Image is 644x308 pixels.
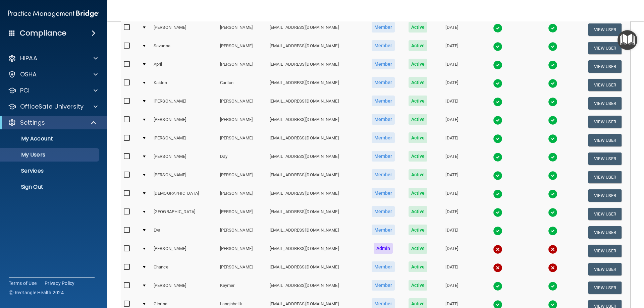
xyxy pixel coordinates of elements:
span: Member [372,206,395,217]
td: [DATE] [434,260,470,279]
td: [DEMOGRAPHIC_DATA] [151,186,217,205]
img: tick.e7d51cea.svg [493,60,502,70]
td: [PERSON_NAME] [151,242,217,260]
span: Member [372,22,395,33]
img: cross.ca9f0e7f.svg [493,263,502,272]
td: Carlton [217,76,267,94]
button: Open Resource Center [618,30,637,50]
img: tick.e7d51cea.svg [548,116,557,125]
button: View User [588,97,622,110]
td: [PERSON_NAME] [217,57,267,76]
span: Member [372,169,395,180]
span: Active [409,59,428,69]
td: [PERSON_NAME] [151,113,217,131]
img: tick.e7d51cea.svg [493,134,502,143]
span: Active [409,261,428,272]
td: [PERSON_NAME] [151,168,217,186]
td: [EMAIL_ADDRESS][DOMAIN_NAME] [267,149,364,168]
img: tick.e7d51cea.svg [493,97,502,107]
img: tick.e7d51cea.svg [493,171,502,180]
td: [PERSON_NAME] [217,205,267,223]
span: Active [409,132,428,143]
button: View User [588,60,622,73]
td: [DATE] [434,94,470,113]
td: [DATE] [434,242,470,260]
button: View User [588,282,622,294]
span: Member [372,151,395,162]
button: View User [588,42,622,54]
img: cross.ca9f0e7f.svg [548,263,557,272]
td: [EMAIL_ADDRESS][DOMAIN_NAME] [267,131,364,149]
a: OfficeSafe University [8,103,98,111]
img: tick.e7d51cea.svg [548,189,557,199]
img: tick.e7d51cea.svg [548,42,557,51]
td: [DATE] [434,223,470,242]
span: Active [409,206,428,217]
td: [DATE] [434,168,470,186]
img: tick.e7d51cea.svg [493,208,502,217]
img: tick.e7d51cea.svg [548,23,557,33]
td: [PERSON_NAME] [217,186,267,205]
td: [DATE] [434,113,470,131]
span: Active [409,280,428,291]
img: tick.e7d51cea.svg [548,79,557,88]
a: Privacy Policy [45,280,75,287]
button: View User [588,208,622,220]
td: [DATE] [434,279,470,297]
a: PCI [8,86,98,95]
td: April [151,57,217,76]
td: [DATE] [434,20,470,39]
img: tick.e7d51cea.svg [548,282,557,291]
span: Admin [374,243,393,254]
span: Member [372,132,395,143]
td: [EMAIL_ADDRESS][DOMAIN_NAME] [267,39,364,57]
td: [DATE] [434,205,470,223]
button: View User [588,226,622,239]
img: tick.e7d51cea.svg [548,226,557,236]
span: Active [409,22,428,33]
td: [EMAIL_ADDRESS][DOMAIN_NAME] [267,113,364,131]
img: tick.e7d51cea.svg [493,79,502,88]
span: Active [409,114,428,125]
button: View User [588,79,622,91]
img: tick.e7d51cea.svg [548,171,557,180]
img: tick.e7d51cea.svg [548,208,557,217]
td: [PERSON_NAME] [217,39,267,57]
td: [EMAIL_ADDRESS][DOMAIN_NAME] [267,168,364,186]
td: [PERSON_NAME] [151,279,217,297]
span: Member [372,188,395,198]
button: View User [588,134,622,146]
td: [PERSON_NAME] [217,168,267,186]
p: PCI [20,86,30,95]
img: tick.e7d51cea.svg [493,226,502,236]
td: [PERSON_NAME] [217,260,267,279]
td: [PERSON_NAME] [217,20,267,39]
td: [PERSON_NAME] [151,20,217,39]
td: [EMAIL_ADDRESS][DOMAIN_NAME] [267,242,364,260]
img: tick.e7d51cea.svg [493,189,502,199]
button: View User [588,152,622,165]
button: View User [588,245,622,257]
p: My Account [4,135,96,142]
p: Sign Out [4,184,96,190]
span: Active [409,188,428,198]
td: [DATE] [434,149,470,168]
a: HIPAA [8,54,98,62]
td: Day [217,149,267,168]
td: [PERSON_NAME] [217,113,267,131]
p: HIPAA [20,54,37,62]
td: Savanna [151,39,217,57]
td: Keymer [217,279,267,297]
td: Chance [151,260,217,279]
a: OSHA [8,70,98,78]
td: [DATE] [434,39,470,57]
td: [EMAIL_ADDRESS][DOMAIN_NAME] [267,76,364,94]
a: Settings [8,119,97,127]
span: Ⓒ Rectangle Health 2024 [9,289,64,296]
span: Member [372,225,395,235]
img: tick.e7d51cea.svg [548,60,557,70]
span: Member [372,261,395,272]
span: Active [409,96,428,106]
img: tick.e7d51cea.svg [548,97,557,107]
img: tick.e7d51cea.svg [493,42,502,51]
